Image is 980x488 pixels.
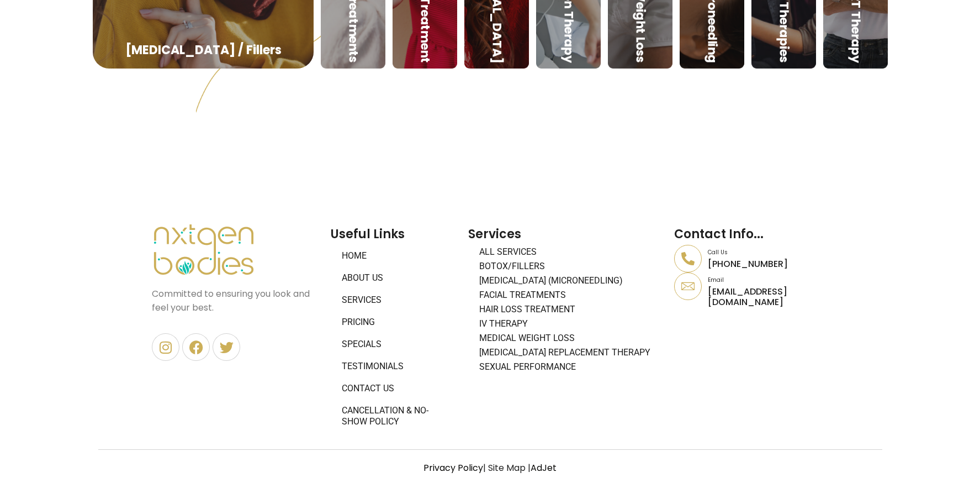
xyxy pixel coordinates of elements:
p: Committed to ensuring you look and feel your best. [152,287,320,314]
a: Email [708,276,724,284]
a: Call Us [708,248,728,256]
h2: Contact Info... [674,223,828,245]
a: Sexual Performance [468,360,664,374]
a: Pricing [331,311,457,333]
a: Medical Weight Loss [468,331,664,345]
a: All Services [468,245,664,259]
a: BOTOX/FILLERS [468,259,664,274]
a: Specials [331,333,457,355]
nav: Menu [468,245,664,374]
h2: Useful Links [331,223,457,245]
p: | Site Map | [98,461,882,475]
nav: Menu [331,245,457,433]
a: Hair Loss Treatment [468,302,664,317]
h2: Services [468,223,664,245]
a: Testimonials [331,355,457,377]
a: Privacy Policy [423,461,483,474]
a: IV Therapy [468,317,664,331]
p: [EMAIL_ADDRESS][DOMAIN_NAME] [708,286,828,307]
a: Home [331,245,457,267]
a: About Us [331,267,457,289]
a: Email [674,272,702,300]
a: AdJet [531,461,557,474]
a: Call Us [674,245,702,272]
a: Cancellation & No-Show Policy [331,400,457,433]
a: Contact Us [331,377,457,400]
a: Facial Treatments [468,288,664,302]
a: [MEDICAL_DATA] (Microneedling) [468,274,664,288]
p: [PHONE_NUMBER] [708,259,828,269]
div: [MEDICAL_DATA] / Fillers [125,43,281,57]
a: Services [331,289,457,311]
a: [MEDICAL_DATA] Replacement Therapy [468,345,664,360]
